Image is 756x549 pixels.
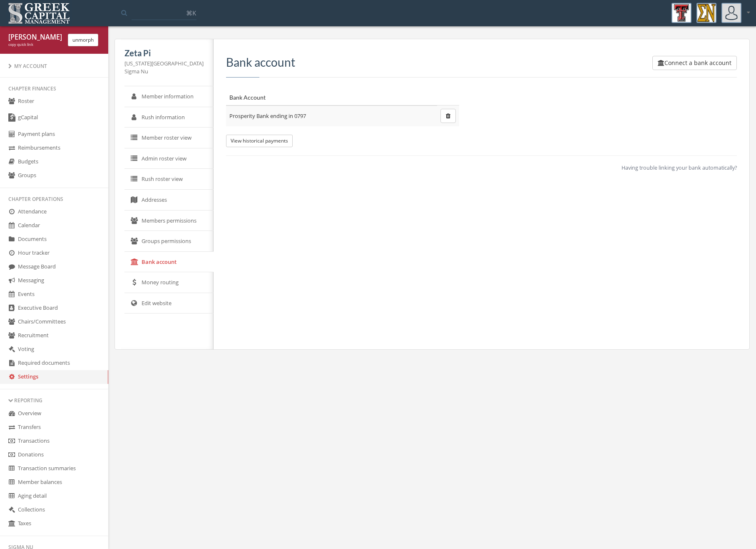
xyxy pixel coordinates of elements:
[124,190,214,211] a: Addresses
[124,107,214,128] a: Rush information
[124,148,214,169] a: Admin roster view
[186,9,196,17] span: ⌘K
[124,60,204,75] div: [US_STATE][GEOGRAPHIC_DATA] Sigma Nu
[124,48,204,58] h5: Zeta Pi
[8,42,62,48] div: copy quick link
[226,105,416,127] td: Prosperity Bank ending in 0797
[124,211,214,231] a: Members permissions
[124,272,214,293] a: Money routing
[8,63,100,70] div: My Account
[124,86,214,107] a: Member information
[124,169,214,190] a: Rush roster view
[226,56,737,69] h3: Bank account
[8,397,100,404] div: Reporting
[124,252,214,273] a: Bank account
[124,128,214,148] a: Member roster view
[229,93,413,102] div: Bank Account
[652,56,737,70] button: Connect a bank account
[124,231,214,252] a: Groups permissions
[124,293,214,314] a: Edit website
[8,33,62,42] div: [PERSON_NAME] [PERSON_NAME]
[622,164,737,172] span: Having trouble linking your bank automatically?
[68,34,98,46] button: unmorph
[226,135,293,147] button: View historical payments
